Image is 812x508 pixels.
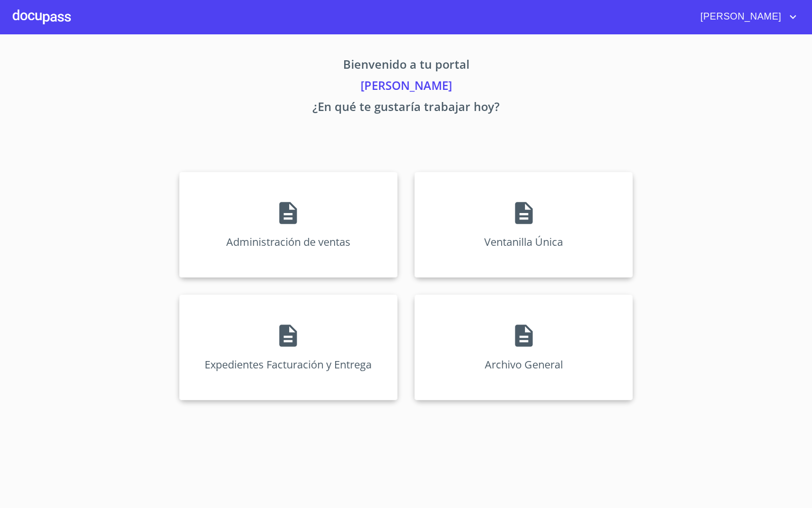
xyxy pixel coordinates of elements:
[80,98,732,119] p: ¿En qué te gustaría trabajar hoy?
[693,8,787,25] span: [PERSON_NAME]
[485,357,563,372] p: Archivo General
[226,235,350,249] p: Administración de ventas
[80,77,732,98] p: [PERSON_NAME]
[205,357,372,372] p: Expedientes Facturación y Entrega
[484,235,563,249] p: Ventanilla Única
[693,8,799,25] button: account of current user
[80,56,732,77] p: Bienvenido a tu portal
